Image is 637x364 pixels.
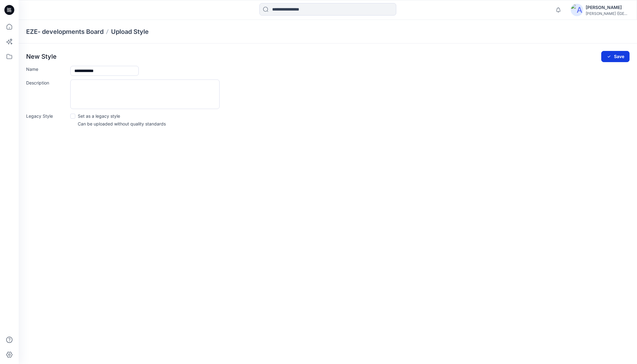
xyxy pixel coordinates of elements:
label: Description [26,80,67,86]
img: avatar [571,4,583,16]
label: Name [26,66,67,72]
div: [PERSON_NAME] [586,4,629,11]
button: Save [601,51,630,62]
p: Upload Style [111,27,149,36]
p: Can be uploaded without quality standards [78,121,166,127]
label: Legacy Style [26,113,67,119]
a: EZE- developments Board [26,27,104,36]
p: Set as a legacy style [78,113,120,119]
p: New Style [26,53,57,60]
div: [PERSON_NAME] ([GEOGRAPHIC_DATA]) Exp... [586,11,629,16]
